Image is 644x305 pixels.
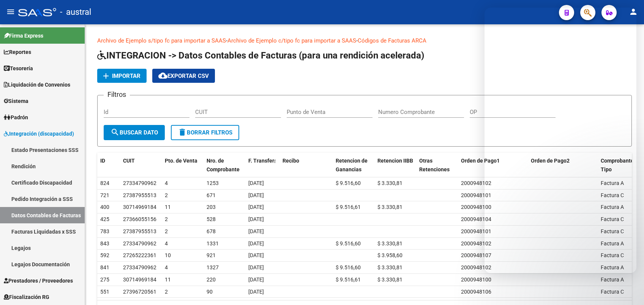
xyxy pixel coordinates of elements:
[4,64,33,73] span: Tesorería
[336,264,361,270] span: $ 9.516,60
[165,158,197,164] span: Pto. de Venta
[358,37,426,44] a: Códigos de Facturas ARCA
[248,204,264,210] span: [DATE]
[123,289,156,295] span: 27396720561
[104,125,165,140] button: Buscar Dato
[165,277,171,283] span: 11
[248,289,264,295] span: [DATE]
[4,48,31,56] span: Reportes
[165,216,168,222] span: 2
[97,69,147,83] button: Importar
[416,153,458,178] datatable-header-cell: Otras Retenciones
[123,158,135,164] span: CUIT
[248,192,264,198] span: [DATE]
[60,4,91,21] span: - austral
[4,97,28,105] span: Sistema
[207,252,216,258] span: 921
[100,192,109,198] span: 721
[120,153,162,178] datatable-header-cell: CUIT
[336,240,361,247] span: $ 9.516,60
[158,71,167,80] mat-icon: cloud_download
[152,69,215,83] button: Exportar CSV
[248,240,264,247] span: [DATE]
[207,192,216,198] span: 671
[4,293,49,301] span: Fiscalización RG
[123,180,156,186] span: 27334790962
[158,73,209,79] span: Exportar CSV
[178,128,187,137] mat-icon: delete
[377,264,402,270] span: $ 3.330,81
[100,216,109,222] span: 425
[123,216,156,222] span: 27366055156
[461,264,491,270] span: 2000948102
[165,264,168,270] span: 4
[123,277,156,283] span: 30714969184
[165,180,168,186] span: 4
[458,153,528,178] datatable-header-cell: Orden de Pago1
[248,264,264,270] span: [DATE]
[283,158,299,164] span: Recibo
[377,180,402,186] span: $ 3.330,81
[6,7,15,16] mat-icon: menu
[207,228,216,234] span: 678
[248,158,274,164] span: F. Transfer
[248,216,264,222] span: [DATE]
[419,158,450,172] span: Otras Retenciones
[112,73,140,79] span: Importar
[123,228,156,234] span: 27387955513
[227,37,356,44] a: Archivo de Ejemplo c/tipo fc para importar a SAAS
[461,216,491,222] span: 2000948104
[110,129,158,136] span: Buscar Dato
[461,252,491,258] span: 2000948107
[279,153,333,178] datatable-header-cell: Recibo
[207,158,240,172] span: Nro. de Comprobante
[207,264,219,270] span: 1327
[207,240,219,247] span: 1331
[162,153,204,178] datatable-header-cell: Pto. de Venta
[601,289,624,295] span: Factura C
[461,192,491,198] span: 2000948101
[336,204,361,210] span: $ 9.516,61
[461,204,491,210] span: 2000948100
[165,240,168,247] span: 4
[333,153,374,178] datatable-header-cell: Retencion de Ganancias
[461,240,491,247] span: 2000948102
[123,240,156,247] span: 27334790962
[171,125,239,140] button: Borrar Filtros
[97,50,424,61] span: INTEGRACION -> Datos Contables de Facturas (para una rendición acelerada)
[618,279,636,297] iframe: Intercom live chat
[461,180,491,186] span: 2000948102
[165,204,171,210] span: 11
[101,71,110,81] mat-icon: add
[165,289,168,295] span: 2
[165,192,168,198] span: 2
[165,228,168,234] span: 2
[461,158,500,164] span: Orden de Pago1
[248,228,264,234] span: [DATE]
[100,228,109,234] span: 783
[123,192,156,198] span: 27387955513
[204,153,245,178] datatable-header-cell: Nro. de Comprobante
[100,204,109,210] span: 400
[123,204,156,210] span: 30714969184
[245,153,279,178] datatable-header-cell: F. Transfer
[4,81,70,89] span: Liquidación de Convenios
[336,180,361,186] span: $ 9.516,60
[377,240,402,247] span: $ 3.330,81
[461,277,491,283] span: 2000948100
[377,277,402,283] span: $ 3.330,81
[100,264,109,270] span: 841
[377,252,402,258] span: $ 3.958,60
[207,289,213,295] span: 90
[4,130,74,138] span: Integración (discapacidad)
[207,204,216,210] span: 203
[100,240,109,247] span: 843
[4,277,73,285] span: Prestadores / Proveedores
[100,277,109,283] span: 275
[165,252,171,258] span: 10
[374,153,416,178] datatable-header-cell: Retencion IIBB
[336,277,361,283] span: $ 9.516,61
[377,204,402,210] span: $ 3.330,81
[336,158,368,172] span: Retencion de Ganancias
[97,36,632,45] p: - -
